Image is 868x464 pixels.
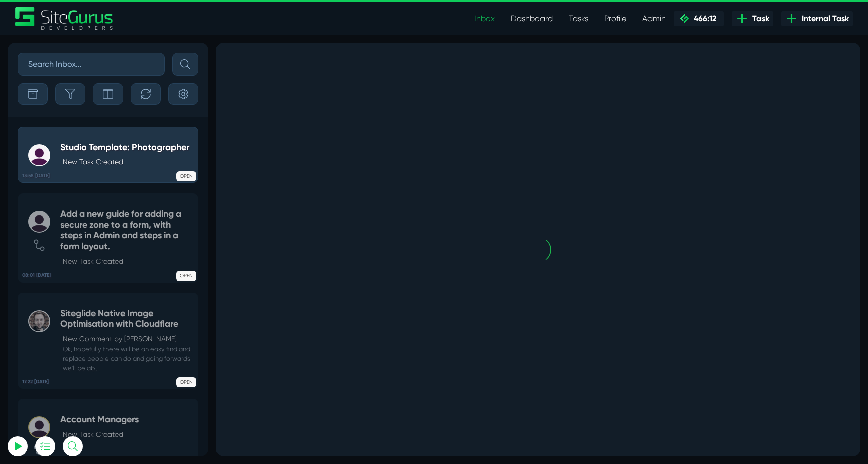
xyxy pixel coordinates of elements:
p: New Task Created [63,256,193,267]
p: New Task Created [63,429,139,440]
a: Inbox [466,9,503,29]
input: Email [33,118,143,140]
span: 466:12 [690,14,716,23]
a: 466:12 [674,11,724,26]
input: Loading Tasks... [471,15,579,37]
a: Profile [596,9,634,29]
b: 17:22 [DATE] [22,378,49,386]
a: Task [732,11,773,26]
span: Internal Task [798,13,849,25]
small: Ok, hopefully there will be an easy find and replace people can do and going forwards we'll be ab... [60,344,193,374]
div: IN PROGRESS [392,54,565,79]
div: PLANNED [203,54,377,79]
a: 08:01 [DATE] Add a new guide for adding a secure zone to a form, with steps in Admin and steps in... [18,193,198,282]
a: Admin [634,9,674,29]
a: Internal Task [781,11,853,26]
a: Dashboard [503,9,561,29]
a: 13:58 [DATE] Studio Template: PhotographerNew Task Created OPEN [18,127,198,183]
div: OPEN [15,54,188,79]
a: SiteGurus [15,7,114,30]
b: 08:01 [DATE] [22,272,51,280]
span: OPEN [176,171,196,181]
h5: Account Managers [60,414,139,425]
p: New Task Created [63,157,189,167]
h5: Studio Template: Photographer [60,142,189,153]
span: OPEN [176,377,196,387]
a: Tasks [561,9,596,29]
p: New Comment by [PERSON_NAME] [63,334,193,344]
h5: Add a new guide for adding a secure zone to a form, with steps in Admin and steps in a form layout. [60,209,193,252]
h5: Siteglide Native Image Optimisation with Cloudflare [60,308,193,330]
div: ON HOLD [580,54,753,79]
a: 17:22 [DATE] Siteglide Native Image Optimisation with CloudflareNew Comment by [PERSON_NAME] Ok, ... [18,293,198,389]
span: Task [748,13,769,25]
span: OPEN [176,271,196,281]
button: Log In [33,177,143,199]
img: Sitegurus Logo [15,7,114,30]
b: 13:58 [DATE] [22,172,50,180]
input: Search Inbox... [18,53,165,76]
